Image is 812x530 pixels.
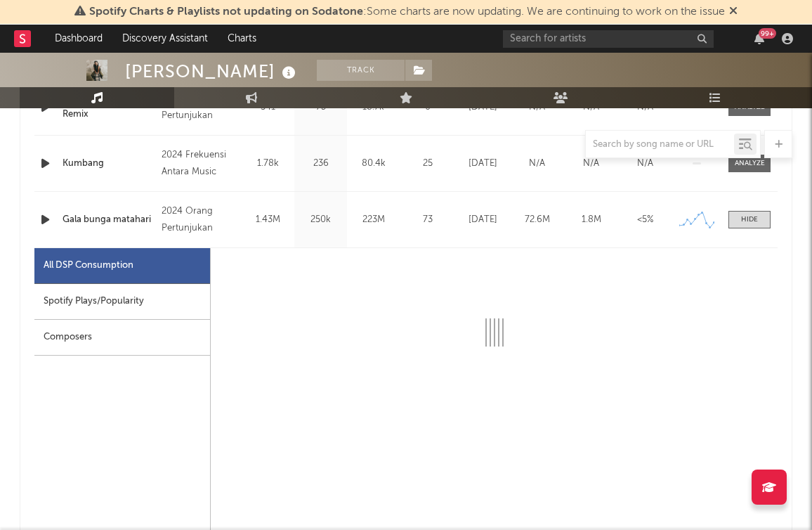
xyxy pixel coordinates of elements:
[513,213,561,227] div: 72.6M
[622,157,669,171] div: N/A
[298,157,343,171] div: 236
[218,25,266,53] a: Charts
[503,30,714,48] input: Search for artists
[34,284,210,320] div: Spotify Plays/Popularity
[125,60,299,83] div: [PERSON_NAME]
[459,157,506,171] div: [DATE]
[245,213,291,227] div: 1.43M
[63,157,155,171] a: Kumbang
[44,257,133,274] div: All DSP Consumption
[34,248,210,284] div: All DSP Consumption
[403,213,452,227] div: 73
[729,6,738,18] span: Dismiss
[754,33,764,44] button: 99+
[63,213,155,227] a: Gala bunga matahari
[34,320,210,356] div: Composers
[89,6,725,18] span: : Some charts are now updating. We are continuing to work on the issue
[459,213,506,227] div: [DATE]
[45,25,112,53] a: Dashboard
[403,157,452,171] div: 25
[586,139,734,150] input: Search by song name or URL
[245,157,291,171] div: 1.78k
[568,157,615,171] div: N/A
[317,60,405,81] button: Track
[622,213,669,227] div: <5%
[89,6,363,18] span: Spotify Charts & Playlists not updating on Sodatone
[162,203,238,237] div: 2024 Orang Pertunjukan
[351,157,396,171] div: 80.4k
[759,28,776,39] div: 99 +
[351,213,396,227] div: 223M
[298,213,343,227] div: 250k
[162,147,238,181] div: 2024 Frekuensi Antara Music
[513,157,561,171] div: N/A
[568,213,615,227] div: 1.8M
[112,25,218,53] a: Discovery Assistant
